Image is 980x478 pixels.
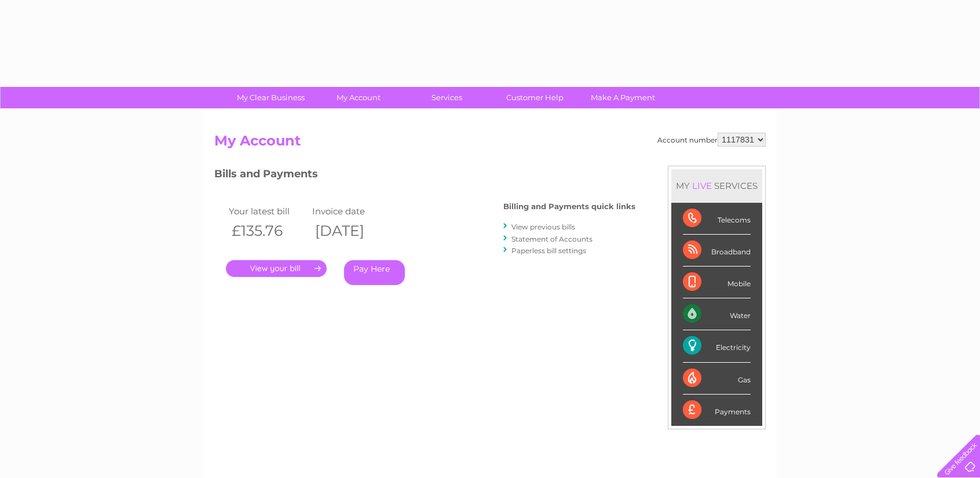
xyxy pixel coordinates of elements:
a: Pay Here [344,260,405,285]
div: Gas [683,363,751,395]
a: Make A Payment [575,87,671,108]
h3: Bills and Payments [214,166,635,186]
div: Account number [657,133,766,147]
th: £135.76 [226,219,309,243]
div: Telecoms [683,203,751,235]
div: LIVE [690,180,714,191]
div: Electricity [683,330,751,362]
div: Payments [683,395,751,426]
a: . [226,260,327,277]
td: Your latest bill [226,203,309,219]
a: Statement of Accounts [511,235,593,243]
th: [DATE] [309,219,393,243]
div: Mobile [683,267,751,298]
a: Services [399,87,495,108]
a: My Clear Business [223,87,319,108]
td: Invoice date [309,203,393,219]
div: Broadband [683,235,751,267]
div: MY SERVICES [671,169,762,202]
h2: My Account [214,133,766,155]
h4: Billing and Payments quick links [503,202,635,211]
a: My Account [311,87,407,108]
a: Customer Help [487,87,583,108]
a: Paperless bill settings [511,246,586,255]
a: View previous bills [511,222,575,231]
div: Water [683,298,751,330]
